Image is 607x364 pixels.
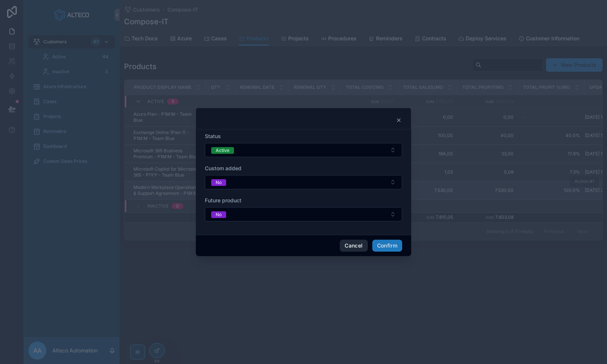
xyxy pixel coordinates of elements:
button: Select Button [205,175,402,189]
span: Custom added [205,165,241,171]
button: Select Button [205,143,402,157]
button: Select Button [205,207,402,221]
button: Confirm [372,240,402,252]
div: Active [216,147,229,154]
button: Cancel [340,240,367,252]
div: No [216,179,222,186]
span: Future product [205,197,241,203]
span: Status [205,133,221,139]
div: No [216,211,222,218]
